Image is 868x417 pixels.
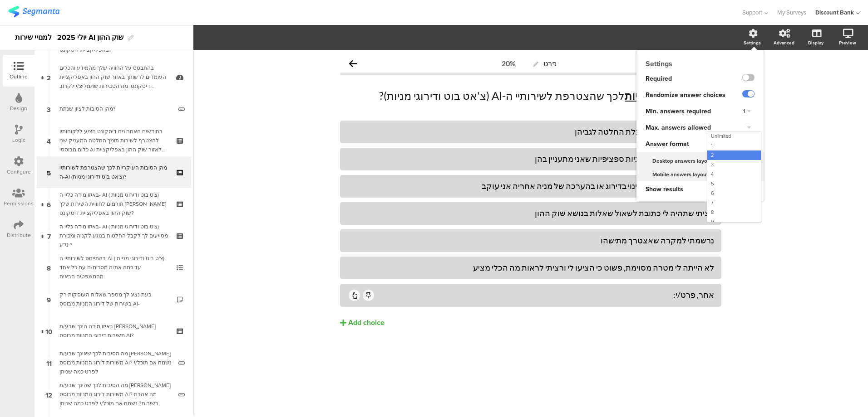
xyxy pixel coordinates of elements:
[711,161,714,168] span: 3
[47,167,51,177] span: 5
[59,381,172,408] div: מה הסיבות לכך שהינך שבע/ת רצון משירות דירוג המניות מבוסס AI? מה אהבת בשירות? נשמח אם תוכל/י לפרט ...
[636,58,764,69] div: Settings
[7,231,31,239] div: Distribute
[37,315,191,347] a: 10 באיזו מידה הינך שבע/ת [PERSON_NAME] משירות דירוגי המניות מבוסס AI?
[59,254,168,281] div: בהתייחס לשירותיי ה-AI ( צ'ט בוט ודירוגי מניות) עד כמה את/ה מסכימ/ה עם כל אחד מהמשפטים הבאים:
[8,6,59,17] img: segmanta logo
[45,389,52,399] span: 12
[744,39,761,46] div: Settings
[37,156,191,188] a: 5 מהן הסיבות העיקריות לכך שהצטרפת לשירותיי ה-AI (צ'אט בוט ודירוגי מניות)?
[15,30,123,45] div: יולי 2025 למנויי שירות AI שוק ההון
[10,104,27,112] div: Design
[743,107,745,115] span: 1
[45,326,52,336] span: 10
[646,139,689,149] span: Answer format
[4,199,34,208] div: Permissions
[347,208,714,218] div: רציתי שתהיה לי כתובת לשאול שאלות בנושא שוק ההון
[742,8,762,17] span: Support
[47,231,51,241] span: 7
[59,322,168,340] div: באיזו מידה הינך שבע/ת רצון משירות דירוגי המניות מבוסס AI?
[7,168,31,176] div: Configure
[646,90,725,100] span: Randomize answer choices
[37,378,191,410] a: 12 מה הסיבות לכך שהינך שבע/ת [PERSON_NAME] משירות דירוג המניות מבוסס AI? מה אהבת בשירות? נשמח אם ...
[47,199,51,209] span: 6
[59,63,168,91] div: בהתבסס על החוויה שלך מהמידע והכלים העומדים לרשותך באזור שוק ההון באפליקציית דיסקונט, מה הסבירות ש...
[652,170,708,179] span: Mobile answers layout
[815,8,854,17] div: Discount Bank
[711,132,731,140] span: Unlimited
[340,89,721,102] p: מהן לכך שהצטרפת לשירותיי ה-AI (צ'אט בוט ודירוגי מניות)?
[711,218,714,225] span: 9
[47,294,51,304] span: 9
[37,188,191,220] a: 6 באיזו מידה כליי ה- AI ( צ'ט בוט ודירוגי מניות) תורמים לחוויית השירות שלך [PERSON_NAME] שוק ההון...
[808,39,824,46] div: Display
[340,311,721,334] button: Add choice
[37,61,191,93] a: 2 בהתבסס על החוויה שלך מהמידע והכלים העומדים לרשותך באזור שוק ההון באפליקציית דיסקונט, מה הסבירות...
[711,180,714,187] span: 5
[711,208,714,216] span: 8
[59,290,168,308] div: כעת נציג לך מספר שאלות העוסקות רק בשירות של דירוג המניות מבוסס AI-
[711,170,714,178] span: 4
[347,154,714,164] div: כדי להכיר וללמוד על מניות ספציפיות שאני מתעניין בהן
[37,252,191,283] a: 8 בהתייחס לשירותיי ה-AI ( צ'ט בוט ודירוגי מניות) עד כמה את/ה מסכימ/ה עם כל אחד מהמשפטים הבאים:
[37,283,191,315] a: 9 כעת נציג לך מספר שאלות העוסקות רק בשירות של דירוג המניות מבוסס AI-
[47,72,51,82] span: 2
[10,73,28,81] div: Outline
[347,181,714,191] div: על מנת לראות אם יש שינוי בדירוג או בהערכה של מניה אחריה אני עוקב
[37,220,191,252] a: 7 באיזו מידה כליי ה- AI ( צ'ט בוט ודירוגי מניות) מסייעים לך לקבל החלטות בנוגע לקניה ומכירת ני"ע ?
[47,104,51,114] span: 3
[59,349,172,376] div: מה הסיבות לכך שאינך שבע/ת רצון משירות דירוג המניות מבוסס AI? נשמח אם תוכל/י לפרט כמה שניתן
[646,184,683,194] span: Show results
[646,74,672,83] span: Required
[502,59,516,68] div: 20%
[59,190,168,218] div: באיזו מידה כליי ה- AI ( צ'ט בוט ודירוגי מניות) תורמים לחוויית השירות שלך מאזור שוק ההון באפליקציי...
[711,151,714,159] span: 2
[774,39,794,46] div: Advanced
[839,39,856,46] div: Preview
[47,262,51,272] span: 8
[711,199,714,206] span: 7
[711,189,714,197] span: 6
[625,89,704,102] u: הסיבות העיקריות
[711,142,713,149] span: 1
[652,157,712,165] span: Desktop answers layout
[37,125,191,156] a: 4 בחודשים האחרונים דיסקונט הציע ללקוחותיו להצטרף לשירות תומך החלטה המעניק שני כלים מבוססי AI לאזו...
[348,318,385,328] div: Add choice
[347,126,714,137] div: כדי לבחון מניות לפני קבלת החלטה לגביהן
[47,136,51,145] span: 4
[646,123,711,132] span: Max. answers allowed
[12,136,25,144] div: Logic
[375,290,714,300] div: אחר, פרט/י:
[37,93,191,125] a: 3 מהן הסיבות לציון שנתת?
[59,127,168,154] div: בחודשים האחרונים דיסקונט הציע ללקוחותיו להצטרף לשירות תומך החלטה המעניק שני כלים מבוססי AI לאזור ...
[646,107,711,116] span: Min. answers required
[347,235,714,246] div: נרשמתי למקרה שאצטרך מתישהו
[59,163,168,181] div: מהן הסיבות העיקריות לכך שהצטרפת לשירותיי ה-AI (צ'אט בוט ודירוגי מניות)?
[46,358,52,368] span: 11
[37,347,191,378] a: 11 מה הסיבות לכך שאינך שבע/ת [PERSON_NAME] משירות דירוג המניות מבוסס AI? נשמח אם תוכל/י לפרט כמה ...
[543,59,557,68] span: פרט
[59,222,168,249] div: באיזו מידה כליי ה- AI ( צ'ט בוט ודירוגי מניות) מסייעים לך לקבל החלטות בנוגע לקניה ומכירת ני"ע ?
[347,262,714,273] div: לא הייתה לי מטרה מסוימת, פשוט כי הציעו לי ורציתי לראות מה הכלי מציע
[59,104,172,113] div: מהן הסיבות לציון שנתת?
